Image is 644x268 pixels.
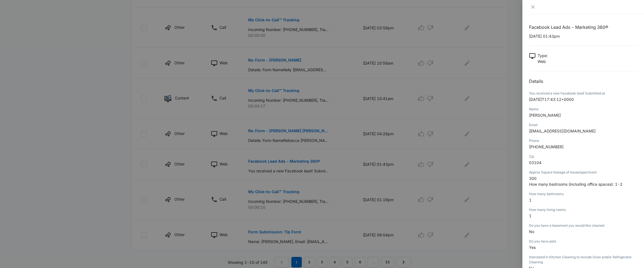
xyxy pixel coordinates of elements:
span: [DATE]T17:43:12+0000 [529,97,574,102]
div: Zip [529,154,637,159]
h2: Details [529,78,637,85]
p: [DATE] 01:43pm [529,33,637,39]
div: Phone [529,138,637,143]
span: No [529,229,534,234]
span: 03104 [529,160,541,165]
span: [EMAIL_ADDRESS][DOMAIN_NAME] [529,129,596,133]
span: How many bedrooms (including office spaces): 1-2 [529,182,622,187]
span: 1 [529,198,532,202]
div: You received a new Facebook lead! Submitted at [529,91,637,96]
div: Name [529,107,637,112]
span: [PHONE_NUMBER] [529,144,564,149]
div: Do you have pets [529,239,637,244]
div: Interested in Kitchen Cleaning to include Oven and/or Refrigerator Cleaning [529,255,637,265]
span: close [531,5,535,9]
h1: Facebook Lead Ads - Marketing 360® [529,24,637,30]
div: Approx Square footage of house/apartment [529,170,637,175]
div: Email [529,122,637,127]
span: [PERSON_NAME] [529,113,561,118]
div: Do you have a basement you would like cleaned [529,223,637,228]
button: Close [529,4,537,9]
span: 1 [529,213,532,218]
div: How many bathrooms [529,192,637,196]
span: 300 [529,176,536,181]
p: Web [538,58,548,64]
span: Yes [529,245,536,250]
p: Type : [538,53,548,58]
div: How many living rooms [529,207,637,212]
